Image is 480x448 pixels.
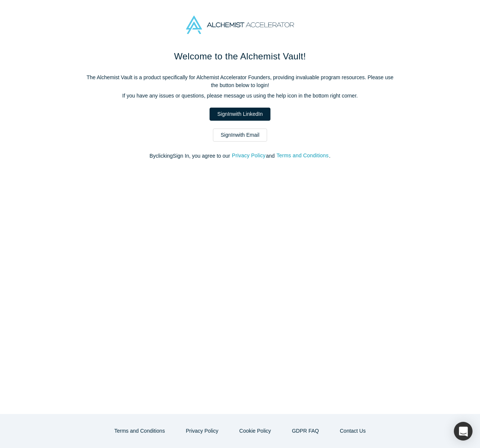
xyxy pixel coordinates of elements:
p: If you have any issues or questions, please message us using the help icon in the bottom right co... [83,92,397,100]
button: Privacy Policy [232,151,266,160]
a: SignInwith Email [213,129,267,142]
img: Alchemist Accelerator Logo [186,16,294,34]
a: SignInwith LinkedIn [210,108,270,121]
p: By clicking Sign In , you agree to our and . [83,152,397,160]
button: Cookie Policy [232,424,279,438]
p: The Alchemist Vault is a product specifically for Alchemist Accelerator Founders, providing inval... [83,74,397,89]
h1: Welcome to the Alchemist Vault! [83,50,397,63]
button: Contact Us [332,424,374,438]
button: Terms and Conditions [276,151,329,160]
button: Privacy Policy [178,424,226,438]
button: Terms and Conditions [106,424,173,438]
a: GDPR FAQ [284,424,326,438]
